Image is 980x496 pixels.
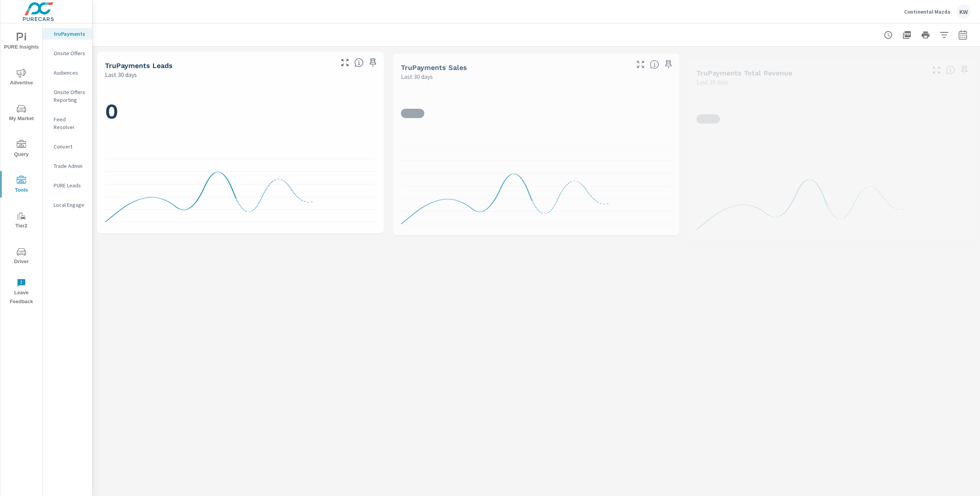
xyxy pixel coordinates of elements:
[43,86,92,106] div: Onsite Offers Reporting
[105,61,173,70] h5: truPayments Leads
[54,30,86,38] p: truPayments
[3,104,40,123] span: My Market
[918,27,933,43] button: Print Report
[650,60,659,69] span: Number of sales matched to a truPayments lead. [Source: This data is sourced from the dealer's DM...
[54,88,86,104] p: Onsite Offers Reporting
[3,176,40,195] span: Tools
[43,28,92,40] div: truPayments
[3,33,40,52] span: PURE Insights
[955,27,971,43] button: Select Date Range
[662,58,675,71] span: Save this to your personalized report
[105,98,376,125] h1: 0
[54,182,86,189] p: PURE Leads
[105,70,137,79] p: Last 30 days
[54,201,86,209] p: Local Engage
[946,65,955,75] span: Total revenue from sales matched to a truPayments lead. [Source: This data is sourced from the de...
[54,49,86,57] p: Onsite Offers
[43,160,92,172] div: Trade Admin
[43,67,92,79] div: Audiences
[936,27,952,43] button: Apply Filters
[3,140,40,159] span: Query
[54,115,86,131] p: Feed Resolver
[957,5,971,19] div: KW
[3,278,40,306] span: Leave Feedback
[696,77,728,87] p: Last 30 days
[367,56,379,69] span: Save this to your personalized report
[899,27,915,43] button: "Export Report to PDF"
[3,211,40,231] span: Tier2
[43,199,92,211] div: Local Engage
[634,58,647,71] button: Make Fullscreen
[696,69,792,77] h5: truPayments Total Revenue
[930,64,943,76] button: Make Fullscreen
[958,64,971,76] span: Save this to your personalized report
[54,162,86,170] p: Trade Admin
[43,141,92,152] div: Convert
[54,69,86,77] p: Audiences
[401,63,467,72] h5: truPayments Sales
[0,23,42,309] div: nav menu
[43,180,92,191] div: PURE Leads
[3,68,40,87] span: Advertise
[904,8,950,15] p: Continental Mazda
[43,114,92,133] div: Feed Resolver
[401,72,433,81] p: Last 30 days
[3,247,40,266] span: Driver
[54,143,86,150] p: Convert
[354,58,364,67] span: The number of truPayments leads.
[339,56,351,69] button: Make Fullscreen
[43,47,92,59] div: Onsite Offers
